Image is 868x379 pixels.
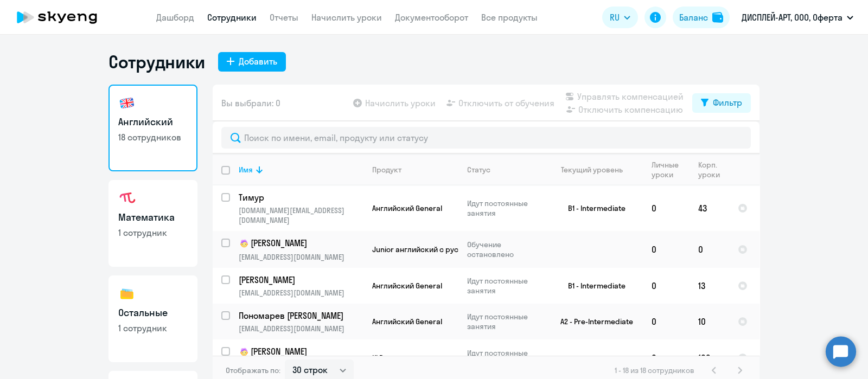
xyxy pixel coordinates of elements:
[481,12,538,23] a: Все продукты
[239,324,363,333] p: [EMAIL_ADDRESS][DOMAIN_NAME]
[118,285,136,303] img: others
[467,165,490,175] div: Статус
[542,268,643,304] td: B1 - Intermediate
[118,227,188,239] p: 1 сотрудник
[372,245,576,254] span: Junior английский с русскоговорящим преподавателем
[643,185,690,231] td: 0
[239,252,363,262] p: [EMAIL_ADDRESS][DOMAIN_NAME]
[311,12,382,23] a: Начислить уроки
[542,304,643,339] td: A2 - Pre-Intermediate
[239,237,363,250] a: child[PERSON_NAME]
[118,306,188,320] h3: Остальные
[372,281,442,291] span: Английский General
[239,237,361,250] p: [PERSON_NAME]
[156,12,194,23] a: Дашборд
[643,268,690,304] td: 0
[643,231,690,268] td: 0
[118,131,188,143] p: 18 сотрудников
[372,203,442,213] span: Английский General
[118,210,188,224] h3: Математика
[610,11,620,24] span: RU
[395,12,468,23] a: Документооборот
[239,238,250,249] img: child
[118,94,136,112] img: english
[239,310,361,322] p: Пономарев [PERSON_NAME]
[239,191,363,203] a: Тимур
[698,160,729,179] div: Корп. уроки
[108,180,197,267] a: Математика1 сотрудник
[221,127,751,149] input: Поиск по имени, email, продукту или статусу
[239,205,363,225] p: [DOMAIN_NAME][EMAIL_ADDRESS][DOMAIN_NAME]
[652,160,682,179] div: Личные уроки
[239,345,363,358] a: child[PERSON_NAME]
[108,51,205,73] h1: Сотрудники
[218,52,286,72] button: Добавить
[690,268,729,304] td: 13
[239,274,361,286] p: [PERSON_NAME]
[690,304,729,339] td: 10
[372,165,458,175] div: Продукт
[239,274,363,286] a: [PERSON_NAME]
[239,165,253,175] div: Имя
[602,7,638,28] button: RU
[467,312,541,331] p: Идут постоянные занятия
[372,165,401,175] div: Продукт
[118,115,188,129] h3: Английский
[108,85,197,171] a: Английский18 сотрудников
[372,317,442,326] span: Английский General
[690,231,729,268] td: 0
[467,276,541,296] p: Идут постоянные занятия
[239,310,363,322] a: Пономарев [PERSON_NAME]
[712,12,723,23] img: balance
[690,339,729,376] td: 108
[467,198,541,218] p: Идут постоянные занятия
[226,365,280,375] span: Отображать по:
[270,12,298,23] a: Отчеты
[690,185,729,231] td: 43
[652,160,689,179] div: Личные уроки
[692,93,751,113] button: Фильтр
[643,339,690,376] td: 0
[467,165,541,175] div: Статус
[239,288,363,298] p: [EMAIL_ADDRESS][DOMAIN_NAME]
[615,365,694,375] span: 1 - 18 из 18 сотрудников
[698,160,722,179] div: Корп. уроки
[673,7,730,28] button: Балансbalance
[467,348,541,368] p: Идут постоянные занятия
[221,97,280,110] span: Вы выбрали: 0
[736,4,859,30] button: ДИСПЛЕЙ-АРТ, ООО, Оферта
[239,346,250,357] img: child
[467,240,541,259] p: Обучение остановлено
[118,322,188,334] p: 1 сотрудник
[742,11,843,24] p: ДИСПЛЕЙ-АРТ, ООО, Оферта
[561,165,623,175] div: Текущий уровень
[643,304,690,339] td: 0
[239,55,277,68] div: Добавить
[239,165,363,175] div: Имя
[207,12,257,23] a: Сотрудники
[239,191,361,203] p: Тимур
[551,165,642,175] div: Текущий уровень
[713,96,742,109] div: Фильтр
[118,190,136,207] img: math
[542,185,643,231] td: B1 - Intermediate
[679,11,708,24] div: Баланс
[108,275,197,362] a: Остальные1 сотрудник
[239,345,361,358] p: [PERSON_NAME]
[372,353,521,363] span: KLP с русскоговорящим преподавателем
